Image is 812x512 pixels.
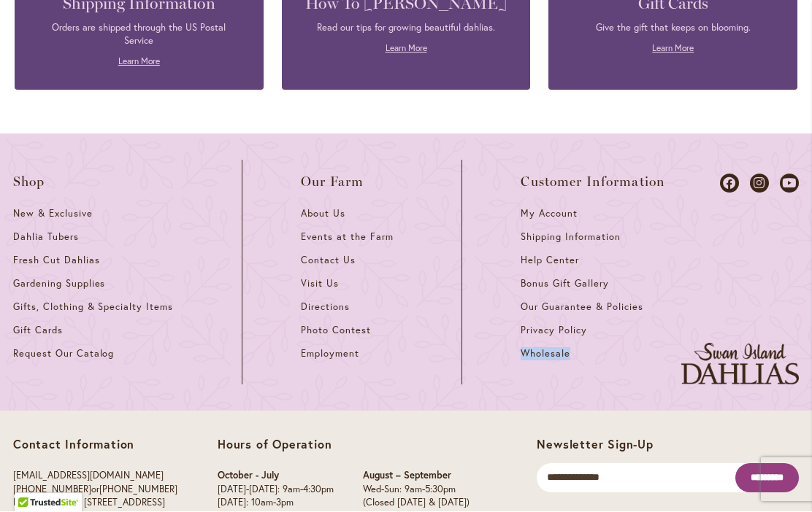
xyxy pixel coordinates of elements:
[13,231,79,244] span: Dahlia Tubers
[13,278,105,290] span: Gardening Supplies
[521,208,578,220] span: My Account
[13,438,177,452] p: Contact Information
[118,56,160,67] a: Learn More
[750,174,769,193] a: Dahlias on Instagram
[304,22,509,35] p: Read our tips for growing beautiful dahlias.
[13,325,63,337] span: Gift Cards
[301,301,350,314] span: Directions
[521,348,570,360] span: Wholesale
[521,231,620,244] span: Shipping Information
[301,325,371,337] span: Photo Contest
[37,22,242,48] p: Orders are shipped through the US Postal Service
[13,175,45,190] span: Shop
[13,208,93,220] span: New & Exclusive
[537,437,653,452] span: Newsletter Sign-Up
[363,497,470,511] p: (Closed [DATE] & [DATE])
[218,438,470,452] p: Hours of Operation
[218,497,334,511] p: [DATE]: 10am-3pm
[13,301,173,314] span: Gifts, Clothing & Specialty Items
[301,208,345,220] span: About Us
[301,231,393,244] span: Events at the Farm
[521,175,665,190] span: Customer Information
[301,278,339,290] span: Visit Us
[386,43,427,54] a: Learn More
[521,278,608,290] span: Bonus Gift Gallery
[570,22,775,35] p: Give the gift that keeps on blooming.
[521,301,643,314] span: Our Guarantee & Policies
[780,174,799,193] a: Dahlias on Youtube
[720,174,739,193] a: Dahlias on Facebook
[301,348,359,360] span: Employment
[521,255,579,267] span: Help Center
[301,255,356,267] span: Contact Us
[652,43,694,54] a: Learn More
[13,348,114,360] span: Request Our Catalog
[301,175,364,190] span: Our Farm
[521,325,587,337] span: Privacy Policy
[13,255,100,267] span: Fresh Cut Dahlias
